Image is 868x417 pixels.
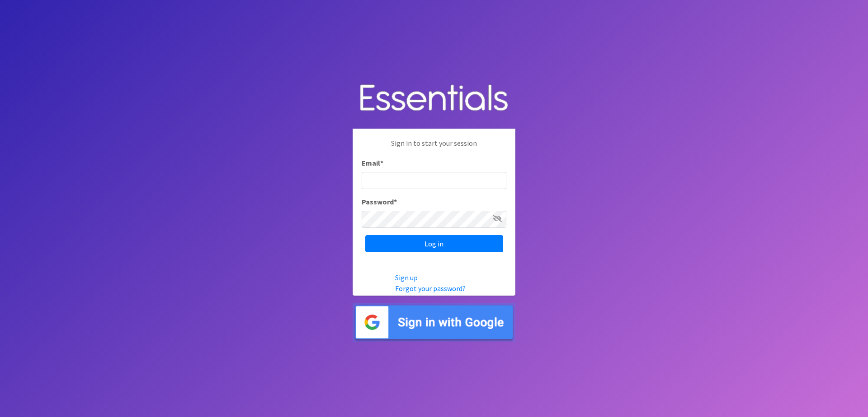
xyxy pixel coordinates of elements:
[353,303,515,342] img: Sign in with Google
[395,273,418,282] a: Sign up
[365,235,503,252] input: Log in
[353,75,515,122] img: Human Essentials
[362,196,397,207] label: Password
[394,197,397,206] abbr: required
[380,158,383,167] abbr: required
[395,284,466,293] a: Forgot your password?
[362,138,506,158] p: Sign in to start your session
[362,158,383,168] label: Email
